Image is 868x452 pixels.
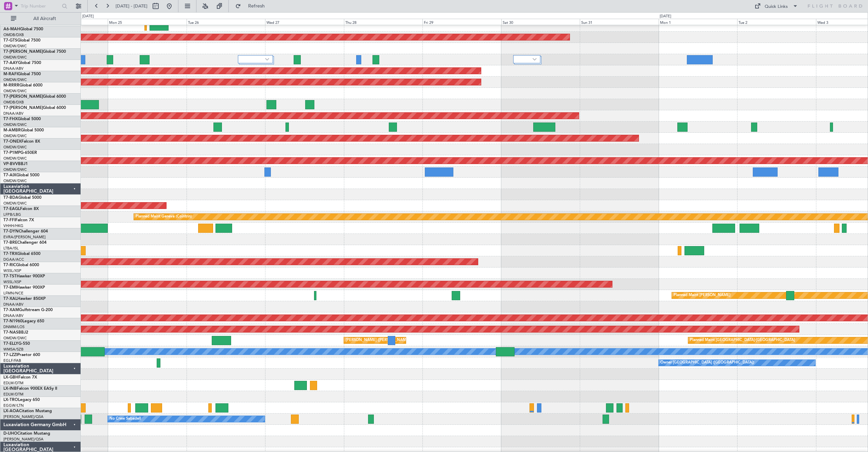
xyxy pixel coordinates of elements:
div: Sun 31 [580,19,659,25]
div: Sat 30 [501,19,580,25]
div: [DATE] [82,14,94,19]
a: LTBA/ISL [3,246,19,251]
a: T7-NASBBJ2 [3,330,28,335]
a: OMDB/DXB [3,100,24,105]
a: OMDW/DWC [3,133,27,139]
span: T7-TST [3,274,17,278]
span: T7-ELLY [3,342,18,346]
span: All Aircraft [18,16,72,21]
a: DNAA/ABV [3,111,23,116]
div: Wed 27 [265,19,344,25]
input: Trip Number [21,1,60,11]
a: D-IJHOCitation Mustang [3,432,50,436]
a: DNMM/LOS [3,324,24,329]
div: Planned Maint [GEOGRAPHIC_DATA]-[GEOGRAPHIC_DATA] [690,335,795,345]
button: Quick Links [751,1,801,12]
a: VHHH/HKG [3,223,23,228]
div: Mon 1 [659,19,737,25]
span: T7-AAY [3,61,18,65]
a: T7-DYNChallenger 604 [3,229,48,233]
a: LX-GBHFalcon 7X [3,375,37,380]
span: [DATE] - [DATE] [116,3,147,9]
a: WMSA/SZB [3,347,23,352]
a: OMDW/DWC [3,167,27,172]
a: T7-LZZIPraetor 600 [3,353,40,357]
span: T7-BDA [3,196,18,200]
span: T7-EAGL [3,207,20,211]
a: T7-AIXGlobal 5000 [3,173,39,177]
a: T7-ONEXFalcon 8X [3,140,40,144]
span: T7-ONEX [3,140,21,144]
a: LX-AOACitation Mustang [3,409,52,413]
a: OMDW/DWC [3,336,27,341]
a: T7-[PERSON_NAME]Global 6000 [3,106,66,110]
a: DGAA/ACC [3,257,24,262]
div: Tue 2 [737,19,816,25]
span: T7-TRX [3,252,17,256]
a: OMDW/DWC [3,156,27,161]
span: LX-TRO [3,398,18,402]
a: OMDB/DXB [3,32,24,37]
a: [PERSON_NAME]/QSA [3,414,44,419]
div: Quick Links [765,3,788,10]
a: VP-BVVBBJ1 [3,162,28,166]
span: T7-XAM [3,308,19,312]
span: T7-P1MP [3,151,20,155]
span: T7-[PERSON_NAME] [3,50,43,54]
span: T7-N1960 [3,319,22,323]
a: T7-TSTHawker 900XP [3,274,45,278]
a: T7-RICGlobal 6000 [3,263,39,267]
span: T7-EMI [3,286,17,290]
a: OMDW/DWC [3,178,27,183]
span: T7-BRE [3,241,17,245]
a: LX-TROLegacy 650 [3,398,40,402]
span: T7-RIC [3,263,16,267]
div: [PERSON_NAME] ([PERSON_NAME] Intl) [346,335,417,345]
a: OMDW/DWC [3,77,27,82]
div: Mon 25 [108,19,187,25]
a: T7-[PERSON_NAME]Global 7500 [3,50,66,54]
a: [PERSON_NAME]/QSA [3,437,44,442]
span: D-IJHO [3,432,17,436]
a: OMDW/DWC [3,88,27,94]
a: EGGW/LTN [3,403,24,408]
div: No Crew Sabadell [109,414,141,424]
span: T7-NAS [3,330,18,335]
a: T7-FFIFalcon 7X [3,218,34,222]
a: T7-XALHawker 850XP [3,297,46,301]
span: M-RAFI [3,72,18,76]
span: T7-XAL [3,297,17,301]
a: M-RAFIGlobal 7500 [3,72,41,76]
span: T7-AIX [3,173,16,177]
a: OMDW/DWC [3,145,27,150]
div: Planned Maint [PERSON_NAME] [674,290,730,301]
img: arrow-gray.svg [265,58,269,61]
a: T7-TRXGlobal 6500 [3,252,40,256]
span: LX-INB [3,387,17,391]
span: LX-AOA [3,409,19,413]
span: T7-FHX [3,117,18,121]
a: LFMN/NCE [3,291,23,296]
a: EVRA/[PERSON_NAME] [3,235,46,240]
a: T7-EAGLFalcon 8X [3,207,39,211]
div: Owner [GEOGRAPHIC_DATA] ([GEOGRAPHIC_DATA]) [660,358,754,368]
a: T7-GTSGlobal 7500 [3,38,40,43]
img: arrow-gray.svg [533,58,537,61]
span: VP-BVV [3,162,18,166]
a: T7-AAYGlobal 7500 [3,61,41,65]
a: M-RRRRGlobal 6000 [3,83,42,87]
span: LX-GBH [3,375,18,380]
span: T7-FFI [3,218,15,222]
span: M-AMBR [3,128,21,132]
a: T7-BDAGlobal 5000 [3,196,41,200]
a: EDLW/DTM [3,381,23,386]
a: T7-ELLYG-550 [3,342,30,346]
a: EDLW/DTM [3,392,23,397]
a: T7-FHXGlobal 5000 [3,117,41,121]
a: LFPB/LBG [3,212,21,217]
div: Fri 29 [422,19,501,25]
button: All Aircraft [7,13,74,24]
a: WSSL/XSP [3,268,21,273]
span: T7-DYN [3,229,19,233]
a: WSSL/XSP [3,279,21,285]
